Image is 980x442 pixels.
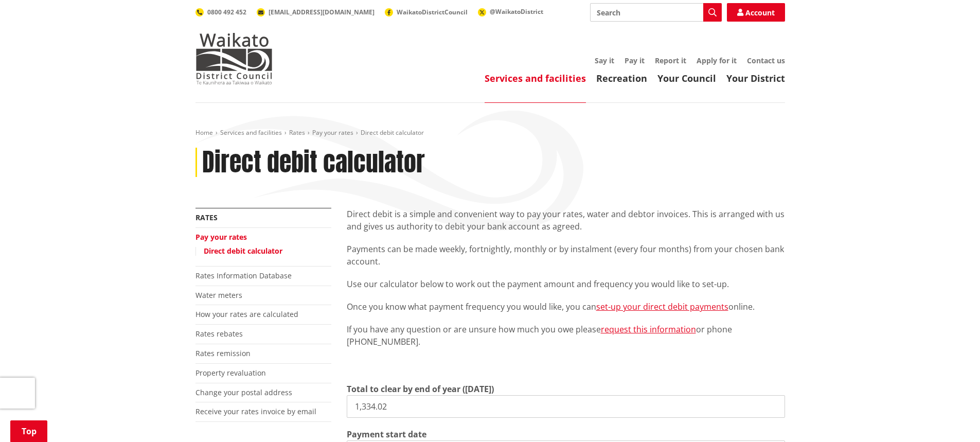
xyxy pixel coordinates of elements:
img: Waikato District Council - Te Kaunihera aa Takiwaa o Waikato [195,33,273,84]
iframe: Messenger Launcher [933,399,970,436]
span: WaikatoDistrictCouncil [397,8,468,16]
a: 0800 492 452 [195,8,246,16]
a: How your rates are calculated [195,309,298,319]
p: Once you know what payment frequency you would like, you can online. [347,300,785,313]
a: Contact us [747,56,785,65]
a: [EMAIL_ADDRESS][DOMAIN_NAME] [257,8,375,16]
a: Rates Information Database [195,271,292,280]
span: Direct debit calculator [361,128,424,137]
a: Direct debit calculator [204,246,282,256]
a: Rates [289,128,305,137]
span: @WaikatoDistrict [490,7,543,16]
p: Direct debit is a simple and convenient way to pay your rates, water and debtor invoices. This is... [347,208,785,233]
label: Payment start date [347,428,426,440]
a: Rates [195,213,218,222]
a: Report it [655,56,686,65]
p: If you have any question or are unsure how much you owe please or phone [PHONE_NUMBER]. [347,323,785,348]
p: Payments can be made weekly, fortnightly, monthly or by instalment (every four months) from your ... [347,243,785,268]
a: Services and facilities [485,72,586,84]
a: Say it [595,56,614,65]
a: Pay your rates [195,232,247,242]
a: Apply for it [697,56,737,65]
p: Use our calculator below to work out the payment amount and frequency you would like to set-up. [347,278,785,290]
a: Change your postal address [195,387,292,397]
a: Rates rebates [195,329,243,339]
a: Recreation [596,72,647,84]
a: Your District [726,72,785,84]
label: Total to clear by end of year ([DATE]) [347,383,494,395]
a: Top [10,420,47,442]
a: request this information [601,324,696,335]
a: Account [727,3,785,22]
a: Services and facilities [220,128,282,137]
input: Search input [590,3,722,22]
a: Pay it [625,56,645,65]
a: Pay your rates [312,128,353,137]
a: Property revaluation [195,368,266,378]
nav: breadcrumb [195,129,785,137]
h1: Direct debit calculator [202,148,425,178]
a: @WaikatoDistrict [478,7,543,16]
a: Water meters [195,290,242,300]
a: Home [195,128,213,137]
a: Receive your rates invoice by email [195,406,316,416]
span: [EMAIL_ADDRESS][DOMAIN_NAME] [269,8,375,16]
a: WaikatoDistrictCouncil [385,8,468,16]
a: Rates remission [195,348,251,358]
a: set-up your direct debit payments [596,301,728,312]
a: Your Council [657,72,716,84]
span: 0800 492 452 [207,8,246,16]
